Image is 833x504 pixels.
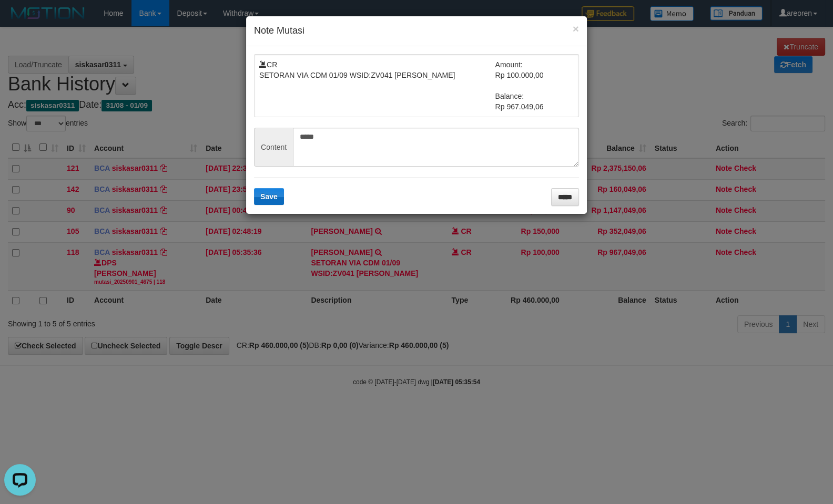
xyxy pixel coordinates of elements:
[260,192,278,201] span: Save
[254,188,284,205] button: Save
[495,59,574,112] td: Amount: Rp 100.000,00 Balance: Rp 967.049,06
[259,59,495,112] td: CR SETORAN VIA CDM 01/09 WSID:ZV041 [PERSON_NAME]
[254,128,293,167] span: Content
[254,24,579,38] h4: Note Mutasi
[4,4,36,36] button: Open LiveChat chat widget
[573,23,579,34] button: ×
